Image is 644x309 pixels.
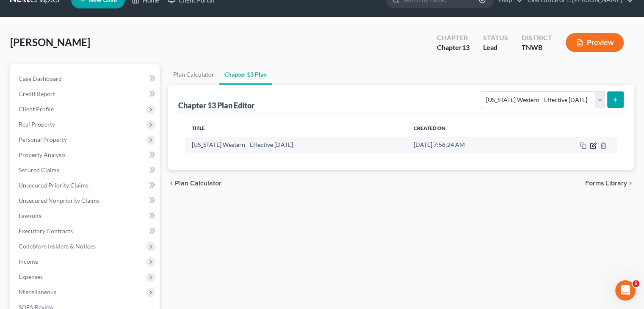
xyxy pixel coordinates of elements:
[12,223,160,239] a: Executory Contracts
[19,136,67,143] span: Personal Property
[19,105,54,113] span: Client Profile
[12,163,160,178] a: Secured Claims
[585,180,634,187] button: Forms Library chevron_right
[483,43,508,52] div: Lead
[19,121,55,128] span: Real Property
[12,86,160,102] a: Credit Report
[185,120,406,137] th: Title
[407,137,532,153] td: [DATE] 7:56:24 AM
[615,280,636,301] iframe: Intercom live chat
[19,288,56,295] span: Miscellaneous
[19,243,96,250] span: Codebtors Insiders & Notices
[12,71,160,86] a: Case Dashboard
[407,120,532,137] th: Created On
[585,180,627,187] span: Forms Library
[483,33,508,43] div: Status
[168,64,219,85] a: Plan Calculator
[219,64,272,85] a: Chapter 13 Plan
[185,137,406,153] td: [US_STATE] Western - Effective [DATE]
[522,33,552,43] div: District
[522,43,552,52] div: TNWB
[19,166,59,174] span: Secured Claims
[19,227,73,235] span: Executory Contracts
[19,258,38,265] span: Income
[19,273,43,280] span: Expenses
[12,178,160,193] a: Unsecured Priority Claims
[19,197,100,204] span: Unsecured Nonpriority Claims
[12,193,160,208] a: Unsecured Nonpriority Claims
[437,43,470,52] div: Chapter
[10,36,90,48] span: [PERSON_NAME]
[168,180,221,187] button: chevron_left Plan Calculator
[168,180,175,187] i: chevron_left
[19,151,66,158] span: Property Analysis
[12,208,160,223] a: Lawsuits
[566,33,624,52] button: Preview
[12,147,160,163] a: Property Analysis
[19,75,62,82] span: Case Dashboard
[175,180,221,187] span: Plan Calculator
[178,100,254,110] div: Chapter 13 Plan Editor
[19,90,55,97] span: Credit Report
[462,43,470,51] span: 13
[19,182,88,189] span: Unsecured Priority Claims
[437,33,470,43] div: Chapter
[19,212,41,219] span: Lawsuits
[627,180,634,187] i: chevron_right
[633,280,639,287] span: 5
